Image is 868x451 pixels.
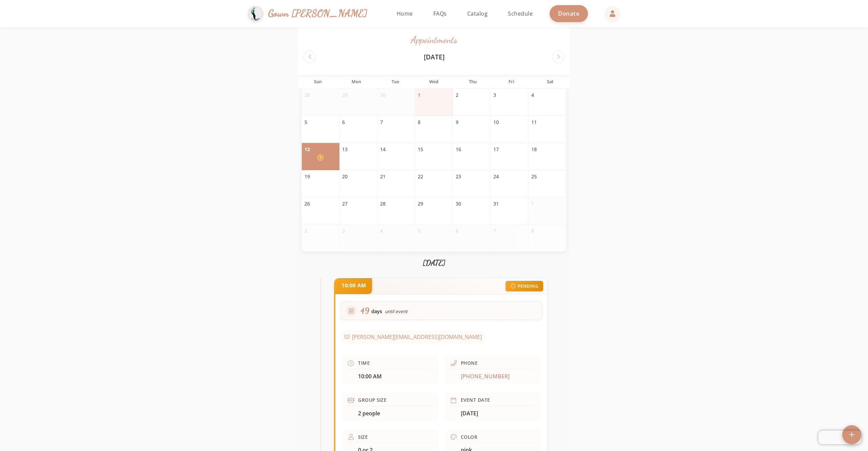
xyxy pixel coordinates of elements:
[319,155,321,161] span: 1
[304,173,336,180] div: 19
[335,278,372,294] div: 10:00 AM
[380,200,412,208] div: 28
[453,78,492,85] div: Thu
[531,200,563,208] div: 1
[268,6,368,21] span: Gown [PERSON_NAME]
[358,360,370,366] div: Time
[342,91,374,99] div: 29
[385,308,408,315] span: until event
[493,200,525,208] div: 31
[493,227,525,235] div: 7
[531,173,563,180] div: 25
[493,119,525,126] div: 10
[467,10,488,17] span: Catalog
[456,227,488,235] div: 6
[456,91,488,99] div: 2
[304,91,336,99] div: 28
[380,227,412,235] div: 4
[531,227,563,235] div: 8
[248,6,263,21] img: Gown Gmach Logo
[380,146,412,153] div: 14
[418,173,450,180] div: 22
[304,146,336,153] div: 12
[456,119,488,126] div: 9
[304,119,336,126] div: 5
[304,227,336,235] div: 2
[358,410,380,417] span: 2 people
[461,410,478,417] span: [DATE]
[493,91,525,99] div: 3
[456,200,488,208] div: 30
[415,78,453,85] div: Wed
[506,281,543,291] div: PENDING
[342,200,374,208] div: 27
[358,434,368,440] div: Size
[531,78,570,85] div: Sat
[303,34,565,46] h1: Appointments
[376,78,415,85] div: Tue
[320,258,548,268] h3: [DATE]
[531,119,563,126] div: 11
[342,119,374,126] div: 6
[461,434,478,440] div: Color
[337,78,376,85] div: Mon
[461,360,478,366] div: Phone
[380,119,412,126] div: 7
[342,173,374,180] div: 20
[492,78,531,85] div: Fri
[558,10,579,17] span: Donate
[380,173,412,180] div: 21
[531,146,563,153] div: 18
[342,146,374,153] div: 13
[493,173,525,180] div: 24
[418,91,450,99] div: 1
[298,78,337,85] div: Sun
[550,5,588,22] a: Donate
[358,373,382,380] span: 10:00 AM
[531,91,563,99] div: 4
[424,53,445,61] h2: [DATE]
[433,10,447,17] span: FAQs
[304,200,336,208] div: 26
[818,431,861,444] iframe: Chatra live chat
[418,119,450,126] div: 8
[461,397,490,403] div: Event date
[358,397,387,403] div: Group size
[508,10,533,17] span: Schedule
[361,305,369,317] span: 49
[418,200,450,208] div: 29
[493,146,525,153] div: 17
[418,227,450,235] div: 5
[418,146,450,153] div: 15
[248,4,374,23] a: Gown [PERSON_NAME]
[340,330,486,344] a: [PERSON_NAME][EMAIL_ADDRESS][DOMAIN_NAME]
[456,173,488,180] div: 23
[371,308,382,315] span: days
[456,146,488,153] div: 16
[397,10,413,17] span: Home
[380,91,412,99] div: 30
[342,227,374,235] div: 3
[461,373,510,380] a: [PHONE_NUMBER]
